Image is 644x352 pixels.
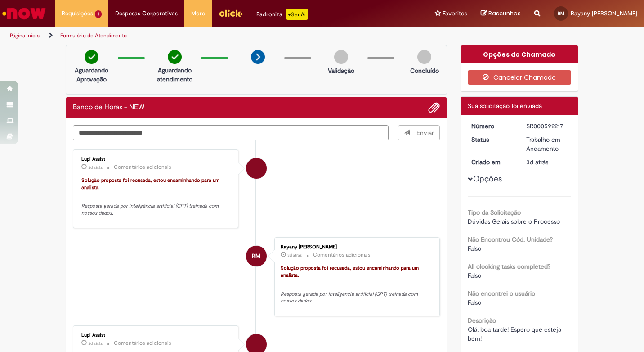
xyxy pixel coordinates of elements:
[252,245,260,267] span: RM
[81,177,221,191] font: Solução proposta foi recusada, estou encaminhando para um analista.
[1,5,47,23] img: ServiceNow
[468,208,521,217] b: Tipo da Solicitação
[114,339,171,347] small: Comentários adicionais
[410,66,439,75] p: Concluído
[191,9,205,18] span: More
[571,9,637,17] span: Rayany [PERSON_NAME]
[428,102,440,113] button: Adicionar anexos
[468,271,481,280] span: Falso
[481,9,521,18] a: Rascunhos
[168,50,182,64] img: check-circle-green.png
[251,50,265,64] img: arrow-next.png
[88,165,103,170] span: 3d atrás
[281,244,430,250] div: Rayany [PERSON_NAME]
[334,50,348,64] img: img-circle-grey.png
[88,341,103,346] span: 3d atrás
[558,10,564,16] span: RM
[417,50,431,64] img: img-circle-grey.png
[461,45,578,63] div: Opções do Chamado
[81,203,220,217] em: Resposta gerada por inteligência artificial (GPT) treinada com nossos dados.
[468,102,542,110] span: Sua solicitação foi enviada
[468,70,572,85] button: Cancelar Chamado
[287,253,302,258] span: 3d atrás
[465,122,520,131] dt: Número
[246,158,267,179] div: Lupi Assist
[468,298,481,307] span: Falso
[70,66,113,84] p: Aguardando Aprovação
[85,50,98,64] img: check-circle-green.png
[73,125,389,140] textarea: Digite sua mensagem aqui...
[115,9,178,18] span: Despesas Corporativas
[465,135,520,144] dt: Status
[88,165,103,170] time: 29/09/2025 14:35:32
[95,10,102,18] span: 1
[60,32,127,39] a: Formulário de Atendimento
[526,158,568,167] div: 29/09/2025 14:30:38
[488,9,521,18] span: Rascunhos
[81,157,231,162] div: Lupi Assist
[153,66,197,84] p: Aguardando atendimento
[526,158,548,166] time: 29/09/2025 14:30:38
[281,265,420,279] font: Solução proposta foi recusada, estou encaminhando para um analista.
[10,32,41,39] a: Página inicial
[443,9,467,18] span: Favoritos
[468,217,560,226] span: Dúvidas Gerais sobre o Processo
[256,9,308,20] div: Padroniza
[219,6,243,20] img: click_logo_yellow_360x200.png
[468,289,535,298] b: Não encontrei o usuário
[468,316,496,325] b: Descrição
[468,244,481,253] span: Falso
[114,163,171,171] small: Comentários adicionais
[81,333,231,338] div: Lupi Assist
[7,27,423,44] ul: Trilhas de página
[286,9,308,20] p: +GenAi
[526,158,548,166] span: 3d atrás
[526,135,568,153] div: Trabalho em Andamento
[246,246,267,266] div: Rayany Felipe De Macena
[328,66,354,75] p: Validação
[287,253,302,258] time: 29/09/2025 14:35:31
[468,235,553,244] b: Não Encontrou Cód. Unidade?
[465,158,520,167] dt: Criado em
[62,9,93,18] span: Requisições
[73,104,144,112] h2: Banco de Horas - NEW Histórico de tíquete
[313,251,371,259] small: Comentários adicionais
[468,262,550,271] b: All clocking tasks completed?
[281,291,419,305] em: Resposta gerada por inteligência artificial (GPT) treinada com nossos dados.
[526,122,568,131] div: SR000592217
[88,341,103,346] time: 29/09/2025 14:30:46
